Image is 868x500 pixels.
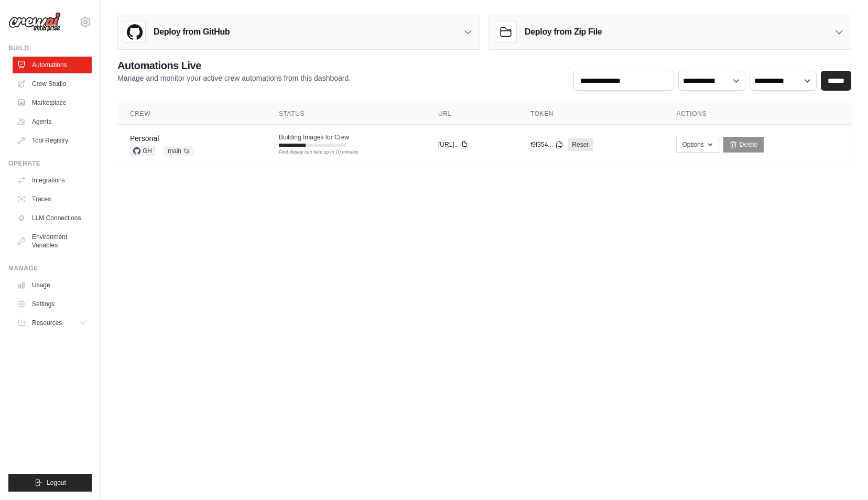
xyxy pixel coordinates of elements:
[8,474,92,492] button: Logout
[13,132,92,149] a: Tool Registry
[426,103,518,125] th: URL
[266,103,426,125] th: Status
[525,26,602,38] h3: Deploy from Zip File
[8,159,92,168] div: Operate
[117,58,351,73] h2: Automations Live
[676,137,719,153] button: Options
[130,146,155,156] span: GH
[13,314,92,331] button: Resources
[13,210,92,226] a: LLM Connections
[530,140,563,149] button: f9f354...
[117,103,266,125] th: Crew
[13,191,92,208] a: Traces
[47,479,66,487] span: Logout
[124,21,145,42] img: GitHub Logo
[164,146,194,156] span: main
[130,134,159,143] a: Personal
[13,75,92,92] a: Crew Studio
[154,26,230,38] h3: Deploy from GitHub
[568,138,592,151] a: Reset
[13,94,92,111] a: Marketplace
[8,264,92,273] div: Manage
[117,73,351,83] p: Manage and monitor your active crew automations from this dashboard.
[13,172,92,189] a: Integrations
[664,103,851,125] th: Actions
[518,103,664,125] th: Token
[32,319,62,327] span: Resources
[723,137,764,153] a: Delete
[13,57,92,73] a: Automations
[279,133,349,142] span: Building Images for Crew
[13,113,92,130] a: Agents
[13,277,92,294] a: Usage
[279,149,346,156] div: First deploy can take up to 10 minutes
[13,296,92,312] a: Settings
[8,44,92,52] div: Build
[8,12,61,32] img: Logo
[13,229,92,254] a: Environment Variables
